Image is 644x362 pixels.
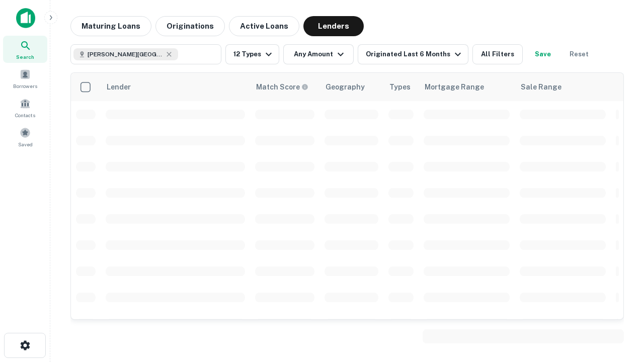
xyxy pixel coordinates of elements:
div: Mortgage Range [425,81,484,93]
a: Borrowers [3,65,47,92]
div: Geography [326,81,365,93]
button: Originations [155,16,225,36]
button: Save your search to get updates of matches that match your search criteria. [527,44,559,64]
span: [PERSON_NAME][GEOGRAPHIC_DATA], [GEOGRAPHIC_DATA] [88,50,163,59]
a: Saved [3,123,47,150]
button: Any Amount [283,44,354,64]
th: Types [383,73,419,101]
button: Originated Last 6 Months [358,44,468,64]
a: Search [3,36,47,63]
span: Contacts [15,111,35,119]
button: Reset [563,44,595,64]
button: Active Loans [229,16,299,36]
button: Lenders [303,16,364,36]
div: Originated Last 6 Months [366,48,464,60]
iframe: Chat Widget [594,249,644,298]
th: Mortgage Range [419,73,515,101]
div: Lender [107,81,131,93]
span: Borrowers [13,82,37,90]
img: capitalize-icon.png [16,8,35,28]
button: All Filters [472,44,523,64]
button: 12 Types [225,44,279,64]
div: Sale Range [521,81,561,93]
th: Lender [101,73,250,101]
th: Capitalize uses an advanced AI algorithm to match your search with the best lender. The match sco... [250,73,319,101]
th: Geography [319,73,383,101]
div: Capitalize uses an advanced AI algorithm to match your search with the best lender. The match sco... [256,81,308,93]
div: Types [389,81,411,93]
span: Search [16,53,34,61]
th: Sale Range [515,73,611,101]
span: Saved [18,140,33,148]
button: Maturing Loans [70,16,151,36]
a: Contacts [3,94,47,121]
h6: Match Score [256,81,306,93]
